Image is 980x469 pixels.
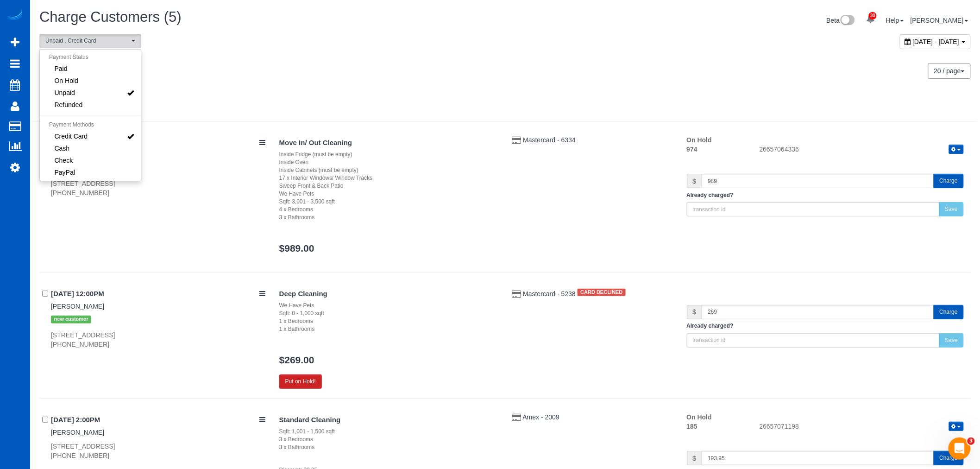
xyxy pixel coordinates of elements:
[279,310,498,317] div: Sqft: 0 - 1,000 sqft
[6,9,24,22] img: Automaid Logo
[55,76,78,85] span: On Hold
[279,302,498,310] div: We Have Pets
[49,54,88,60] span: Payment Status
[55,156,73,165] span: Check
[49,121,94,128] span: Payment Methods
[687,136,712,144] strong: On Hold
[929,63,971,79] nav: Pagination navigation
[279,444,498,451] div: 3 x Bathrooms
[928,63,971,79] button: 20 / page
[279,374,322,389] button: Put on Hold!
[687,323,964,329] h5: Already charged?
[279,325,498,333] div: 1 x Bathrooms
[279,190,498,198] div: We Have Pets
[934,174,964,188] button: Charge
[934,451,964,465] button: Charge
[967,437,975,445] span: 3
[861,9,879,30] a: 30
[753,145,971,156] div: 26657064336
[687,192,964,198] h5: Already charged?
[51,290,265,298] h4: [DATE] 12:00PM
[51,416,265,424] h4: [DATE] 2:00PM
[279,166,498,174] div: Inside Cabinets (must be empty)
[687,333,940,348] input: transaction id
[279,317,498,325] div: 1 x Bedrooms
[869,12,877,19] span: 30
[279,214,498,222] div: 3 x Bathrooms
[687,423,697,430] strong: 185
[51,303,104,310] a: [PERSON_NAME]
[55,100,83,109] span: Refunded
[279,436,498,444] div: 3 x Bedrooms
[687,202,940,216] input: transaction id
[687,305,702,319] span: $
[753,422,971,433] div: 26657071198
[279,198,498,206] div: Sqft: 3,001 - 3,500 sqft
[687,146,697,153] strong: 974
[39,34,141,48] button: Unpaid , Credit Card
[687,174,702,188] span: $
[39,9,182,25] span: Charge Customers (5)
[934,305,964,319] button: Charge
[279,355,314,365] a: $269.00
[51,442,265,460] div: [STREET_ADDRESS] [PHONE_NUMBER]
[827,17,855,24] a: Beta
[55,64,68,73] span: Paid
[913,38,960,45] span: [DATE] - [DATE]
[51,160,265,174] div: Tags
[55,168,75,177] span: PayPal
[51,311,265,325] div: Tags
[51,179,265,197] div: [STREET_ADDRESS] [PHONE_NUMBER]
[279,416,498,424] h4: Standard Cleaning
[523,413,559,421] a: Amex - 2009
[279,151,498,158] div: Inside Fridge (must be empty)
[886,17,904,24] a: Help
[55,132,88,141] span: Credit Card
[279,182,498,190] div: Sweep Front & Back Patio
[51,330,265,349] div: [STREET_ADDRESS] [PHONE_NUMBER]
[55,144,70,153] span: Cash
[51,429,104,436] a: [PERSON_NAME]
[687,413,712,421] strong: On Hold
[51,316,91,323] span: new customer
[55,88,75,97] span: Unpaid
[279,290,498,298] h4: Deep Cleaning
[279,243,314,254] a: $989.00
[279,158,498,166] div: Inside Oven
[949,437,971,460] iframe: Intercom live chat
[687,451,702,465] span: $
[911,17,968,24] a: [PERSON_NAME]
[279,139,498,147] h4: Move In/ Out Cleaning
[578,289,626,296] div: CARD DECLINED
[523,290,578,298] a: Mastercard - 5238
[279,428,498,436] div: Sqft: 1,001 - 1,500 sqft
[51,139,265,147] h4: [DATE] 8:00AM
[279,206,498,214] div: 4 x Bedrooms
[45,37,129,45] span: Unpaid , Credit Card
[523,136,576,144] a: Mastercard - 6334
[840,15,855,27] img: New interface
[279,174,498,182] div: 17 x Interior Windows/ Window Tracks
